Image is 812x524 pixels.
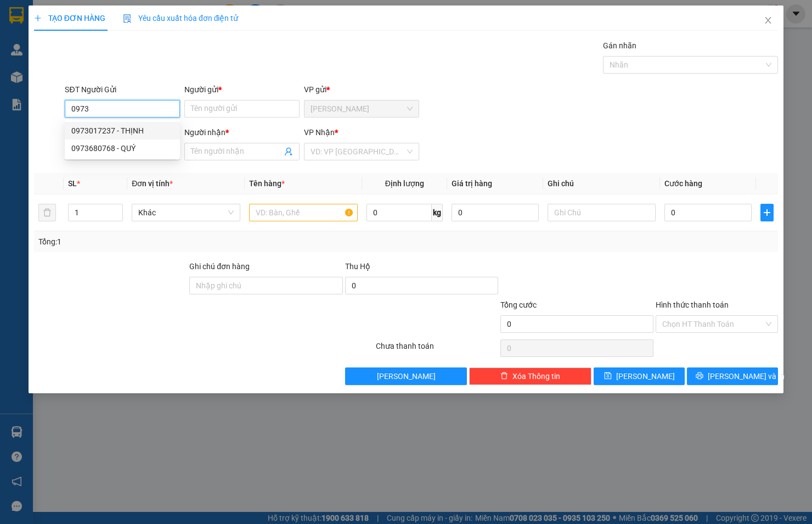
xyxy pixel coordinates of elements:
button: deleteXóa Thông tin [469,367,591,385]
span: delete [500,372,508,381]
span: [PERSON_NAME] [616,370,675,382]
span: Cam Đức [311,101,413,117]
span: Nhận: [105,10,131,22]
input: Ghi Chú [548,204,656,221]
img: icon [123,14,132,23]
span: SL [68,179,77,188]
span: kg [432,204,443,221]
span: save [604,372,612,381]
span: TẠO ĐƠN HÀNG [34,14,105,23]
span: Tổng cước [500,300,537,309]
div: CHÂU CÒI [105,23,182,36]
div: 0973017237 - THỊNH [71,125,173,137]
div: 30.000 [8,69,99,82]
div: 0973680768 - QUÝ [65,140,180,157]
input: Ghi chú đơn hàng [189,277,342,294]
div: 0978670383 [9,47,97,63]
div: Tổng: 1 [38,236,314,248]
div: SĐT Người Gửi [65,83,180,96]
span: Đã thu : [8,70,42,82]
button: plus [760,204,774,221]
div: 0973680768 - QUÝ [71,142,173,154]
span: Định lượng [385,179,424,188]
div: 0973017237 - THỊNH [65,122,180,140]
span: Khác [138,204,234,221]
input: 0 [452,204,539,221]
button: [PERSON_NAME] [345,367,467,385]
span: Tên hàng [249,179,285,188]
div: CÒI CĐ [9,34,97,47]
th: Ghi chú [543,173,661,194]
span: Cước hàng [664,179,702,188]
span: Đơn vị tính [132,179,173,188]
span: VP Nhận [304,128,335,137]
button: save[PERSON_NAME] [594,367,685,385]
span: close [764,16,772,25]
input: VD: Bàn, Ghế [249,204,358,221]
span: user-add [284,147,293,156]
span: [PERSON_NAME] và In [708,370,785,382]
div: Người gửi [184,83,300,96]
span: Yêu cầu xuất hóa đơn điện tử [123,14,239,23]
span: Gửi: [9,9,26,21]
div: [PERSON_NAME] [9,9,97,34]
label: Hình thức thanh toán [656,300,729,309]
button: Close [753,5,783,36]
div: 0909524441 [105,36,182,51]
span: Giá trị hàng [452,179,492,188]
span: Thu Hộ [345,262,370,271]
div: Người nhận [184,126,300,138]
label: Ghi chú đơn hàng [189,262,250,271]
div: VP gửi [304,83,419,96]
label: Gán nhãn [603,41,636,50]
button: printer[PERSON_NAME] và In [687,367,778,385]
div: Quận 5 [105,9,182,23]
div: Chưa thanh toán [375,340,499,359]
span: Xóa Thông tin [512,370,560,382]
span: printer [696,372,703,381]
button: delete [38,204,56,221]
span: plus [761,208,773,217]
span: [PERSON_NAME] [377,370,436,382]
span: plus [34,14,42,22]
